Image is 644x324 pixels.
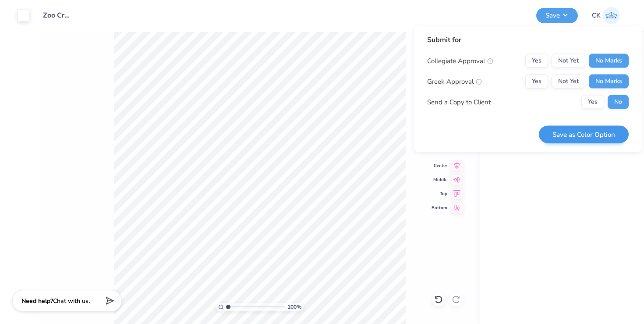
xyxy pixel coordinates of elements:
span: Middle [432,177,447,183]
div: Submit for [427,35,629,45]
button: Not Yet [552,54,585,68]
div: Greek Approval [427,76,482,86]
button: No Marks [589,75,629,89]
strong: Need help? [21,297,53,305]
input: Untitled Design [36,7,79,24]
button: Save as Color Option [539,125,629,143]
span: Bottom [432,205,447,211]
button: Yes [525,75,548,89]
img: Chris Kolbas [603,7,620,24]
div: Collegiate Approval [427,56,493,66]
button: Save [536,8,578,23]
span: Center [432,163,447,169]
button: Not Yet [552,75,585,89]
button: Yes [581,95,604,109]
button: No [608,95,629,109]
span: Chat with us. [53,297,90,305]
span: CK [592,11,601,21]
button: Yes [525,54,548,68]
button: No Marks [589,54,629,68]
span: 100 % [287,303,301,311]
a: CK [592,7,620,24]
span: Top [432,191,447,197]
div: Send a Copy to Client [427,97,491,107]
